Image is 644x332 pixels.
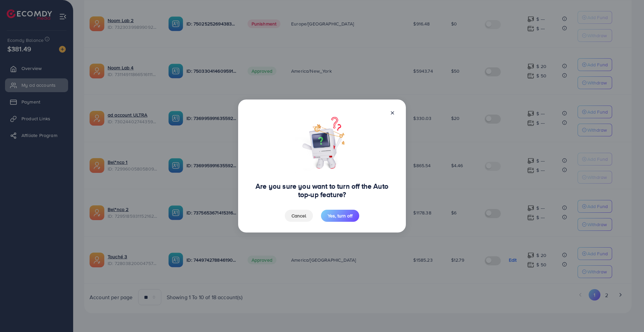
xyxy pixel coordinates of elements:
span: Yes, turn off [328,212,353,219]
img: bg-confirm-turn-off.46796951.png [294,116,355,174]
iframe: Chat [615,302,639,327]
span: Cancel [291,212,306,219]
h4: Are you sure you want to turn off the Auto top-up feature? [249,182,395,199]
button: Yes, turn off [321,210,359,222]
button: Cancel [285,210,313,222]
